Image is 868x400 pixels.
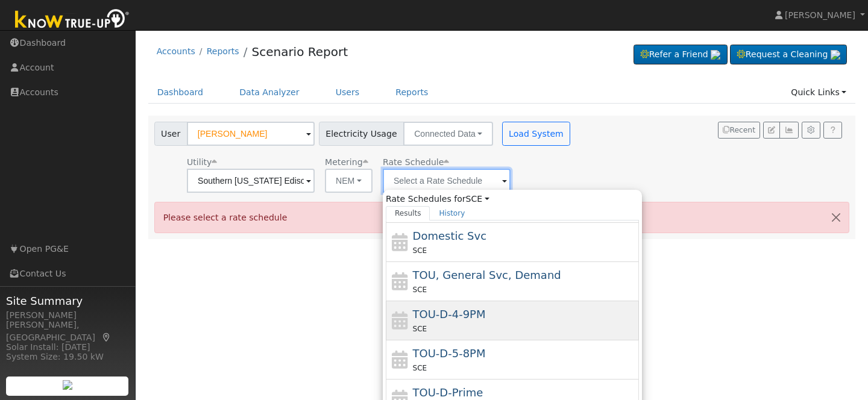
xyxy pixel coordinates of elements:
[413,269,561,281] span: Time of Use, General Service, Demand Metered, Critical Peak Option: TOU-GS-2 CPP, Three Phase (2k...
[413,230,487,242] span: Domestic Service
[413,386,483,399] span: TOU-D-Prime
[6,341,129,354] div: Solar Install: [DATE]
[413,286,427,294] span: SCE
[163,213,288,222] span: Please select a rate schedule
[383,169,511,193] input: Select a Rate Schedule
[6,319,129,344] div: [PERSON_NAME], [GEOGRAPHIC_DATA]
[6,351,129,363] div: System Size: 19.50 kW
[413,325,427,333] span: SCE
[157,46,195,56] a: Accounts
[430,206,474,220] a: History
[325,169,373,193] button: NEM
[413,246,427,255] span: SCE
[63,380,72,390] img: retrieve
[718,122,760,139] button: Recent
[413,364,427,372] span: SCE
[207,46,239,56] a: Reports
[782,81,855,104] a: Quick Links
[763,122,780,139] button: Edit User
[154,122,187,146] span: User
[466,194,489,204] a: SCE
[101,333,112,342] a: Map
[383,157,449,167] span: Alias: None
[413,347,486,360] span: TOU-D-5-8PM
[187,169,315,193] input: Select a Utility
[9,7,136,34] img: Know True-Up
[785,10,855,20] span: [PERSON_NAME]
[386,206,430,220] a: Results
[823,202,849,232] button: Close
[230,81,309,104] a: Data Analyzer
[823,122,842,139] a: Help Link
[779,122,798,139] button: Multi-Series Graph
[502,122,571,146] button: Load System
[403,122,493,146] button: Connected Data
[386,81,437,104] a: Reports
[319,122,404,146] span: Electricity Usage
[386,193,489,205] span: Rate Schedules for
[6,293,129,309] span: Site Summary
[730,45,847,65] a: Request a Cleaning
[148,81,213,104] a: Dashboard
[6,309,129,322] div: [PERSON_NAME]
[325,156,373,169] div: Metering
[187,156,315,169] div: Utility
[187,122,315,146] input: Select a User
[327,81,369,104] a: Users
[634,45,728,65] a: Refer a Friend
[802,122,820,139] button: Settings
[711,50,720,60] img: retrieve
[413,308,486,320] span: TOU-D-4-9PM
[251,45,348,59] a: Scenario Report
[831,50,840,60] img: retrieve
